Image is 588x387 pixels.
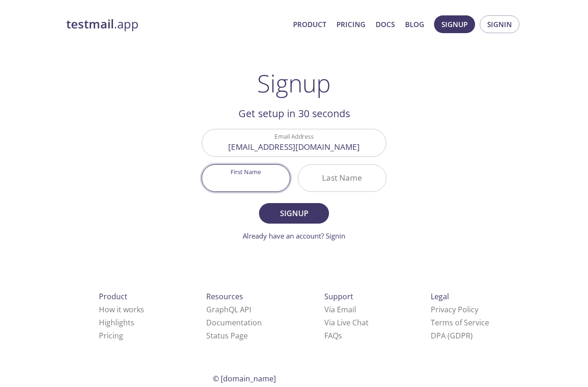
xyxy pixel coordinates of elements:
h1: Signup [257,69,331,97]
span: Support [324,291,353,302]
a: Pricing [336,18,365,30]
a: Product [293,18,326,30]
span: Signup [441,18,468,30]
span: © [DOMAIN_NAME] [213,373,276,384]
span: s [338,331,342,341]
a: Status Page [206,331,248,341]
a: FAQ [324,331,342,341]
a: Documentation [206,317,262,328]
a: Already have an account? Signin [243,231,345,240]
strong: testmail [66,16,114,32]
button: Signup [434,15,475,33]
a: Docs [376,18,395,30]
a: DPA (GDPR) [431,331,473,341]
button: Signup [259,203,329,224]
a: Privacy Policy [431,304,478,315]
a: Via Email [324,304,356,315]
a: Via Live Chat [324,317,369,328]
span: Signup [269,207,319,220]
a: Terms of Service [431,317,489,328]
a: How it works [99,304,144,315]
a: GraphQL API [206,304,251,315]
span: Product [99,291,127,302]
span: Signin [487,18,512,30]
button: Signin [480,15,519,33]
a: Highlights [99,317,134,328]
a: Blog [405,18,424,30]
span: Legal [431,291,449,302]
a: Pricing [99,331,123,341]
h2: Get setup in 30 seconds [202,106,386,121]
span: Resources [206,291,243,302]
a: testmail.app [66,16,286,32]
